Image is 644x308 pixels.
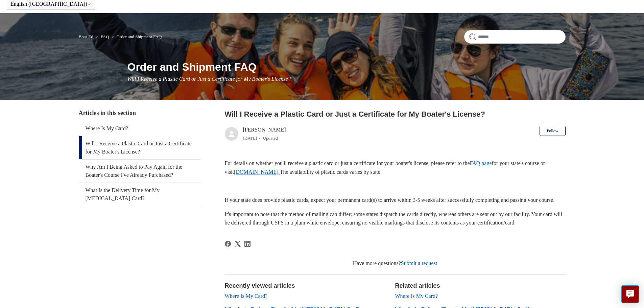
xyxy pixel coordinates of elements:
[225,293,268,299] a: Where Is My Card?
[621,285,639,303] button: Live chat
[235,241,241,247] svg: Share this page on X Corp
[225,281,388,290] h2: Recently viewed articles
[127,59,566,75] h1: Order and Shipment FAQ
[225,241,231,247] svg: Share this page on Facebook
[79,110,136,116] span: Articles in this section
[127,76,291,82] span: Will I Receive a Plastic Card or Just a Certificate for My Boater's License?
[234,169,280,175] a: [DOMAIN_NAME].
[110,34,162,39] li: Order and Shipment FAQ
[79,34,93,39] a: Boat-Ed
[464,30,566,44] input: Search
[470,160,492,166] a: FAQ page
[243,136,257,141] time: 04/08/2025, 12:43
[79,160,200,183] a: Why Am I Being Asked to Pay Again for the Boater's Course I've Already Purchased?
[263,136,278,141] li: Updated
[225,159,566,176] p: For details on whether you'll receive a plastic card or just a certificate for your boater's lice...
[94,34,110,39] li: FAQ
[79,183,200,206] a: What Is the Delivery Time for My [MEDICAL_DATA] Card?
[225,259,566,267] div: Have more questions?
[225,210,566,227] p: It's important to note that the method of mailing can differ; some states dispatch the cards dire...
[244,241,251,247] a: LinkedIn
[225,109,566,120] h2: Will I Receive a Plastic Card or Just a Certificate for My Boater's License?
[395,281,566,290] h2: Related articles
[79,121,200,136] a: Where Is My Card?
[225,241,231,247] a: Facebook
[10,1,91,7] button: English ([GEOGRAPHIC_DATA])
[225,196,566,205] p: If your state does provide plastic cards, expect your permanent card(s) to arrive within 3-5 week...
[79,136,200,159] a: Will I Receive a Plastic Card or Just a Certificate for My Boater's License?
[117,34,162,39] a: Order and Shipment FAQ
[79,34,95,39] li: Boat-Ed
[540,126,565,136] button: Follow Article
[101,34,109,39] a: FAQ
[244,241,251,247] svg: Share this page on LinkedIn
[235,241,241,247] a: X Corp
[243,126,286,142] div: [PERSON_NAME]
[395,293,438,299] a: Where Is My Card?
[401,260,437,266] a: Submit a request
